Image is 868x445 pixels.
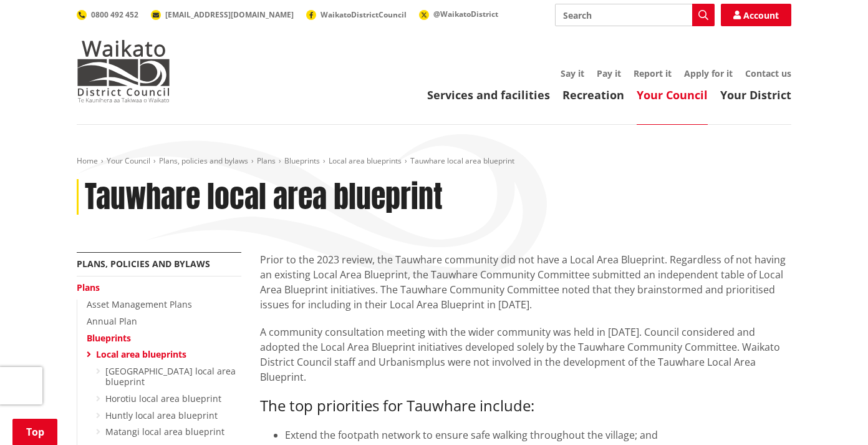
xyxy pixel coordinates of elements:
a: Report it [634,67,672,79]
a: Recreation [562,87,624,102]
a: Plans, policies and bylaws [77,258,210,270]
a: Matangi local area blueprint [105,426,224,438]
iframe: Messenger Launcher [811,393,856,438]
a: Plans [257,155,276,166]
a: Say it [561,67,584,79]
a: Plans [77,281,100,293]
a: @WaikatoDistrict [419,9,498,19]
a: Huntly local area blueprint [105,409,218,421]
a: Top [12,419,57,445]
a: Local area blueprints [329,155,402,166]
h1: Tauwhare local area blueprint [85,179,443,215]
p: Prior to the 2023 review, the Tauwhare community did not have a Local Area Blueprint. Regardless ... [260,252,791,312]
a: Account [721,4,791,26]
a: WaikatoDistrictCouncil [306,9,407,20]
span: [EMAIL_ADDRESS][DOMAIN_NAME] [165,9,294,20]
a: Home [77,155,98,166]
img: Waikato District Council - Te Kaunihera aa Takiwaa o Waikato [77,40,170,102]
nav: breadcrumb [77,156,791,167]
a: Asset Management Plans [87,298,192,310]
a: Your Council [637,87,708,102]
a: 0800 492 452 [77,9,138,20]
a: Pay it [597,67,621,79]
a: Local area blueprints [96,348,186,360]
a: [EMAIL_ADDRESS][DOMAIN_NAME] [151,9,294,20]
a: Blueprints [284,155,320,166]
a: [GEOGRAPHIC_DATA] local area blueprint [105,365,236,388]
a: Your District [720,87,791,102]
span: 0800 492 452 [91,9,138,20]
a: Plans, policies and bylaws [159,155,248,166]
a: Horotiu local area blueprint [105,393,221,404]
a: Contact us [745,67,791,79]
span: @WaikatoDistrict [433,9,498,19]
p: A community consultation meeting with the wider community was held in [DATE]. Council considered ... [260,325,791,384]
span: Tauwhare local area blueprint [410,155,514,166]
a: Services and facilities [427,87,550,102]
a: Annual Plan [87,315,137,327]
span: WaikatoDistrictCouncil [321,9,407,20]
a: Blueprints [87,332,131,344]
li: Extend the footpath network to ensure safe walking throughout the village; and [285,428,791,443]
h3: The top priorities for Tauwhare include: [260,397,791,415]
input: Search input [555,4,715,26]
a: Your Council [107,155,150,166]
a: Apply for it [684,67,733,79]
